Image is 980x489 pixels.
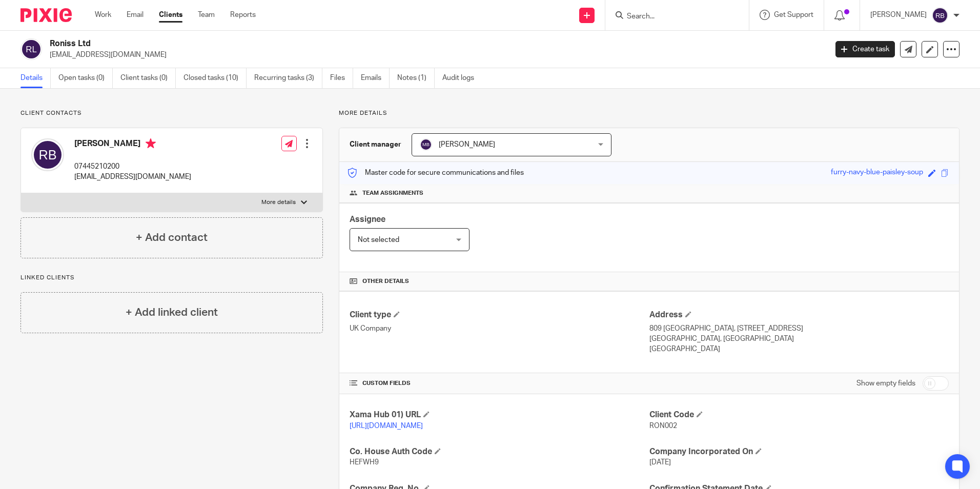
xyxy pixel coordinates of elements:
[649,310,949,320] h4: Address
[649,410,949,420] h4: Client Code
[350,446,649,457] h4: Co. House Auth Code
[261,198,296,207] p: More details
[21,274,323,282] p: Linked clients
[350,310,649,320] h4: Client type
[120,68,176,88] a: Client tasks (0)
[198,10,215,20] a: Team
[183,68,247,88] a: Closed tasks (10)
[361,68,390,88] a: Emails
[649,334,949,344] p: [GEOGRAPHIC_DATA], [GEOGRAPHIC_DATA]
[95,10,111,20] a: Work
[347,168,524,178] p: Master code for secure communications and files
[254,68,322,88] a: Recurring tasks (3)
[21,38,42,60] img: svg%3E
[350,323,649,334] p: UK Company
[362,189,423,197] span: Team assignments
[870,10,927,20] p: [PERSON_NAME]
[350,459,379,466] span: HEFWH9
[831,167,923,179] div: furry-navy-blue-paisley-soup
[649,323,949,334] p: 809 [GEOGRAPHIC_DATA], [STREET_ADDRESS]
[50,50,820,60] p: [EMAIL_ADDRESS][DOMAIN_NAME]
[649,446,949,457] h4: Company Incorporated On
[350,215,385,223] span: Assignee
[21,68,51,88] a: Details
[835,41,895,57] a: Create task
[626,12,718,22] input: Search
[362,277,409,286] span: Other details
[358,236,399,243] span: Not selected
[127,10,144,20] a: Email
[397,68,435,88] a: Notes (1)
[74,138,191,151] h4: [PERSON_NAME]
[230,10,256,20] a: Reports
[159,10,182,20] a: Clients
[649,459,671,466] span: [DATE]
[31,138,64,171] img: svg%3E
[350,139,401,150] h3: Client manager
[136,230,208,246] h4: + Add contact
[21,8,72,22] img: Pixie
[420,138,432,151] img: svg%3E
[58,68,113,88] a: Open tasks (0)
[350,422,423,430] a: [URL][DOMAIN_NAME]
[932,7,948,24] img: svg%3E
[350,379,649,388] h4: CUSTOM FIELDS
[146,138,156,149] i: Primary
[74,161,191,172] p: 07445210200
[74,172,191,182] p: [EMAIL_ADDRESS][DOMAIN_NAME]
[339,109,959,117] p: More details
[439,141,495,148] span: [PERSON_NAME]
[442,68,482,88] a: Audit logs
[21,109,323,117] p: Client contacts
[856,378,915,389] label: Show empty fields
[649,422,677,430] span: RON002
[330,68,353,88] a: Files
[50,38,666,49] h2: Roniss Ltd
[649,344,949,354] p: [GEOGRAPHIC_DATA]
[774,11,813,18] span: Get Support
[350,410,649,420] h4: Xama Hub 01) URL
[126,304,218,320] h4: + Add linked client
